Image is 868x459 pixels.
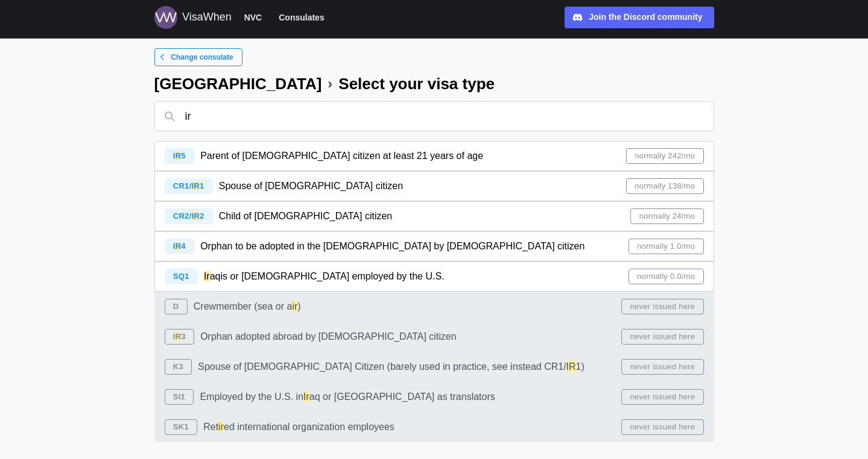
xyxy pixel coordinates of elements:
[154,231,714,261] a: IR4 Orphan to be adopted in the [DEMOGRAPHIC_DATA] by [DEMOGRAPHIC_DATA] citizennormally 1.0/mo
[154,76,322,92] div: [GEOGRAPHIC_DATA]
[173,242,182,251] mark: IR
[173,181,192,190] span: CR1/
[204,271,210,281] mark: Ir
[635,149,695,163] span: normally 242/mo
[637,239,695,254] span: normally 1.0/mo
[639,209,695,223] span: normally 24/mo
[244,10,262,25] span: NVC
[637,269,695,284] span: normally 0.0/mo
[191,211,200,220] mark: IR
[338,76,495,92] div: Select your visa type
[219,211,392,221] span: Child of [DEMOGRAPHIC_DATA] citizen
[328,76,332,91] div: ›
[154,6,232,29] a: Logo for VisaWhen VisaWhen
[154,101,714,131] input: DL6
[200,241,584,251] span: Orphan to be adopted in the [DEMOGRAPHIC_DATA] by [DEMOGRAPHIC_DATA] citizen
[200,211,204,220] span: 2
[154,48,242,66] a: Change consulate
[173,211,192,220] span: CR2/
[154,141,714,171] a: IR5 Parent of [DEMOGRAPHIC_DATA] citizen at least 21 years of agenormally 242/mo
[219,181,403,191] span: Spouse of [DEMOGRAPHIC_DATA] citizen
[279,10,324,25] span: Consulates
[200,151,483,161] span: Parent of [DEMOGRAPHIC_DATA] citizen at least 21 years of age
[273,10,329,25] button: Consulates
[191,181,200,190] mark: IR
[154,201,714,231] a: CR2/IR2 Child of [DEMOGRAPHIC_DATA] citizennormally 24/mo
[173,151,182,160] mark: IR
[589,11,702,24] div: Join the Discord community
[565,7,714,28] a: Join the Discord community
[200,181,204,190] span: 1
[154,6,177,29] img: Logo for VisaWhen
[181,151,185,160] span: 5
[173,272,189,281] span: SQ1
[154,261,714,292] a: SQ1 Iraqis or [DEMOGRAPHIC_DATA] employed by the U.S.normally 0.0/mo
[171,49,233,66] span: Change consulate
[210,271,445,281] span: aqis or [DEMOGRAPHIC_DATA] employed by the U.S.
[154,171,714,201] a: CR1/IR1 Spouse of [DEMOGRAPHIC_DATA] citizennormally 138/mo
[182,9,232,26] div: VisaWhen
[181,242,185,251] span: 4
[239,10,268,25] button: NVC
[635,179,695,193] span: normally 138/mo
